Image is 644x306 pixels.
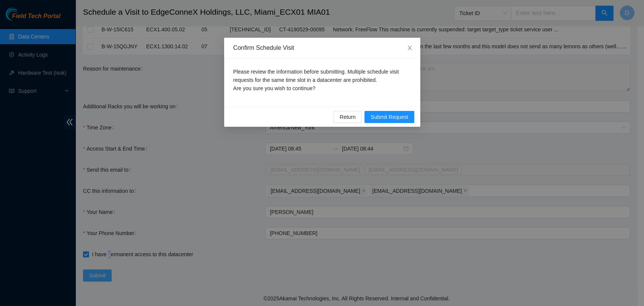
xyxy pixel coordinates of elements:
span: Submit Request [370,113,408,121]
button: Return [334,111,361,123]
button: Close [399,38,420,59]
span: close [407,45,413,51]
span: Return [340,113,355,121]
p: Please review the information before submitting. Multiple schedule visit requests for the same ti... [233,68,411,92]
div: Confirm Schedule Visit [233,44,411,52]
button: Submit Request [364,111,414,123]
